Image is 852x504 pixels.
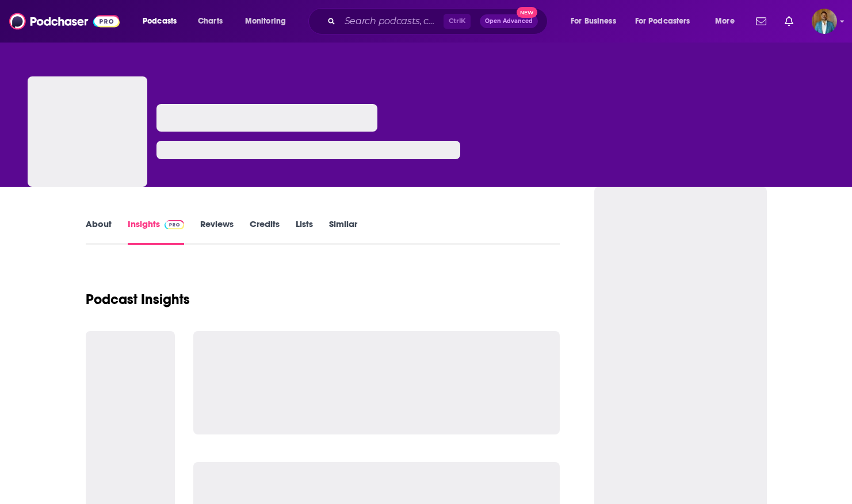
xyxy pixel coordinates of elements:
span: Charts [198,13,223,29]
span: Logged in as smortier42491 [812,9,837,34]
a: Similar [329,218,357,245]
button: Open AdvancedNew [480,14,538,28]
h1: Podcast Insights [86,291,190,308]
span: For Business [571,13,616,29]
button: open menu [563,12,631,30]
a: Lists [296,218,313,245]
a: InsightsPodchaser Pro [128,218,185,245]
button: open menu [135,12,192,30]
a: Reviews [200,218,234,245]
a: About [86,218,112,245]
span: More [715,13,735,29]
span: New [517,7,537,18]
span: Podcasts [143,13,177,29]
a: Show notifications dropdown [751,11,771,31]
a: Credits [250,218,280,245]
button: Show profile menu [812,9,837,34]
input: Search podcasts, credits, & more... [340,12,444,30]
button: open menu [707,12,749,30]
img: Podchaser Pro [165,220,185,229]
a: Charts [190,12,230,30]
button: open menu [628,12,707,30]
img: User Profile [812,9,837,34]
span: For Podcasters [635,13,690,29]
button: open menu [237,12,301,30]
div: Search podcasts, credits, & more... [319,8,559,34]
span: Ctrl K [444,14,471,29]
span: Open Advanced [485,18,533,24]
a: Show notifications dropdown [780,11,798,31]
span: Monitoring [245,13,286,29]
img: Podchaser - Follow, Share and Rate Podcasts [9,10,120,32]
